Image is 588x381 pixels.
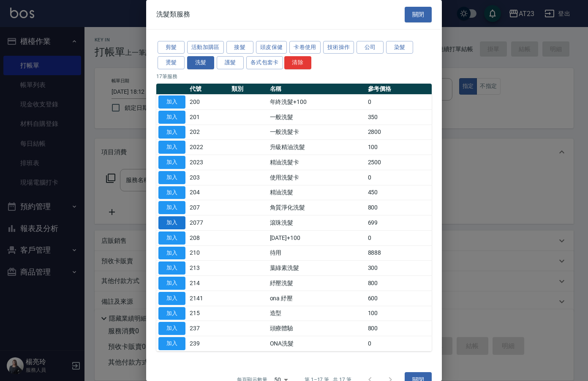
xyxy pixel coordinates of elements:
[158,186,185,199] button: 加入
[268,155,366,170] td: 精油洗髮卡
[366,155,432,170] td: 2500
[158,247,185,260] button: 加入
[366,215,432,231] td: 699
[158,277,185,290] button: 加入
[268,215,366,231] td: 滾珠洗髮
[158,171,185,184] button: 加入
[289,41,321,54] button: 卡卷使用
[187,56,214,69] button: 洗髮
[188,95,229,110] td: 200
[268,200,366,215] td: 角質淨化洗髮
[268,261,366,276] td: 葉綠素洗髮
[158,322,185,335] button: 加入
[188,200,229,215] td: 207
[158,337,185,350] button: 加入
[268,185,366,200] td: 精油洗髮
[188,321,229,336] td: 237
[366,291,432,306] td: 600
[366,276,432,291] td: 800
[268,336,366,351] td: ONA洗髮
[188,109,229,125] td: 201
[158,111,185,124] button: 加入
[158,126,185,139] button: 加入
[188,230,229,245] td: 208
[366,230,432,245] td: 0
[188,291,229,306] td: 2141
[226,41,253,54] button: 接髮
[366,84,432,95] th: 參考價格
[268,321,366,336] td: 頭療體驗
[158,95,185,109] button: 加入
[323,41,354,54] button: 技術操作
[158,216,185,229] button: 加入
[188,336,229,351] td: 239
[188,306,229,321] td: 215
[158,231,185,245] button: 加入
[357,41,384,54] button: 公司
[246,56,283,69] button: 各式包套卡
[188,185,229,200] td: 204
[187,41,224,54] button: 活動加購區
[268,306,366,321] td: 造型
[156,10,190,19] span: 洗髮類服務
[366,109,432,125] td: 350
[268,140,366,155] td: 升級精油洗髮
[188,155,229,170] td: 2023
[158,261,185,275] button: 加入
[158,141,185,154] button: 加入
[268,291,366,306] td: ona 紓壓
[366,185,432,200] td: 450
[256,41,287,54] button: 頭皮保健
[158,56,185,69] button: 燙髮
[268,84,366,95] th: 名稱
[268,170,366,185] td: 使用洗髮卡
[188,125,229,140] td: 202
[188,215,229,231] td: 2077
[217,56,244,69] button: 護髮
[366,336,432,351] td: 0
[366,170,432,185] td: 0
[268,109,366,125] td: 一般洗髮
[158,307,185,320] button: 加入
[158,201,185,214] button: 加入
[268,245,366,261] td: 待用
[366,321,432,336] td: 800
[156,73,432,80] p: 17 筆服務
[405,7,432,22] button: 關閉
[268,276,366,291] td: 紓壓洗髮
[386,41,413,54] button: 染髮
[158,41,185,54] button: 剪髮
[229,84,267,95] th: 類別
[366,140,432,155] td: 100
[158,292,185,305] button: 加入
[188,276,229,291] td: 214
[366,306,432,321] td: 100
[366,125,432,140] td: 2800
[268,125,366,140] td: 一般洗髮卡
[188,84,229,95] th: 代號
[188,245,229,261] td: 210
[188,140,229,155] td: 2022
[268,95,366,110] td: 年終洗髮+100
[366,95,432,110] td: 0
[158,156,185,169] button: 加入
[268,230,366,245] td: [DATE]+100
[188,261,229,276] td: 213
[366,200,432,215] td: 800
[284,56,311,69] button: 清除
[366,245,432,261] td: 8888
[366,261,432,276] td: 300
[188,170,229,185] td: 203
